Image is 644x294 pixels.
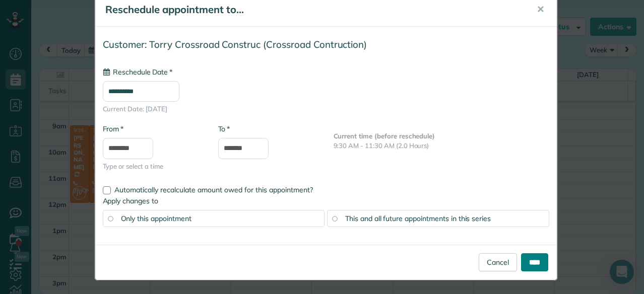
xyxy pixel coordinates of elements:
span: ✕ [537,4,544,15]
span: This and all future appointments in this series [345,214,491,223]
label: To [218,124,230,134]
label: From [103,124,123,134]
a: Cancel [479,253,517,271]
span: Type or select a time [103,162,203,171]
h4: Customer: Torry Crossroad Construc (Crossroad Contruction) [103,39,549,50]
input: Only this appointment [108,216,113,221]
h5: Reschedule appointment to... [105,3,523,17]
label: Apply changes to [103,196,549,206]
span: Automatically recalculate amount owed for this appointment? [114,185,313,194]
input: This and all future appointments in this series [332,216,337,221]
p: 9:30 AM - 11:30 AM (2.0 Hours) [334,141,549,151]
span: Only this appointment [121,214,191,223]
b: Current time (before reschedule) [334,132,435,140]
span: Current Date: [DATE] [103,104,549,114]
label: Reschedule Date [103,67,172,77]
